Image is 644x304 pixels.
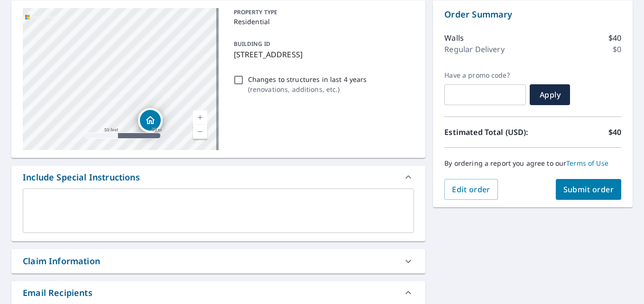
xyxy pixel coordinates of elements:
[23,255,100,268] div: Claim Information
[11,249,425,273] div: Claim Information
[613,44,621,55] p: $0
[444,159,621,168] p: By ordering a report you agree to our
[563,184,614,195] span: Submit order
[248,74,367,84] p: Changes to structures in last 4 years
[530,84,570,105] button: Apply
[193,110,207,125] a: Current Level 19, Zoom In
[537,89,562,100] span: Apply
[608,32,621,44] p: $40
[566,159,608,168] a: Terms of Use
[138,108,163,137] div: Dropped pin, building 1, Residential property, 605 N Charter Hall Dr Palatine, IL 60067
[11,166,425,188] div: Include Special Instructions
[452,184,490,195] span: Edit order
[234,40,270,48] p: BUILDING ID
[444,32,464,44] p: Walls
[608,126,621,138] p: $40
[444,71,526,80] label: Have a promo code?
[234,17,411,27] p: Residential
[234,8,411,17] p: PROPERTY TYPE
[248,84,367,94] p: ( renovations, additions, etc. )
[444,8,621,21] p: Order Summary
[444,126,533,138] p: Estimated Total (USD):
[23,171,140,184] div: Include Special Instructions
[556,179,622,200] button: Submit order
[444,44,504,55] p: Regular Delivery
[23,286,92,299] div: Email Recipients
[11,281,425,304] div: Email Recipients
[193,125,207,139] a: Current Level 19, Zoom Out
[234,49,411,60] p: [STREET_ADDRESS]
[444,179,498,200] button: Edit order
